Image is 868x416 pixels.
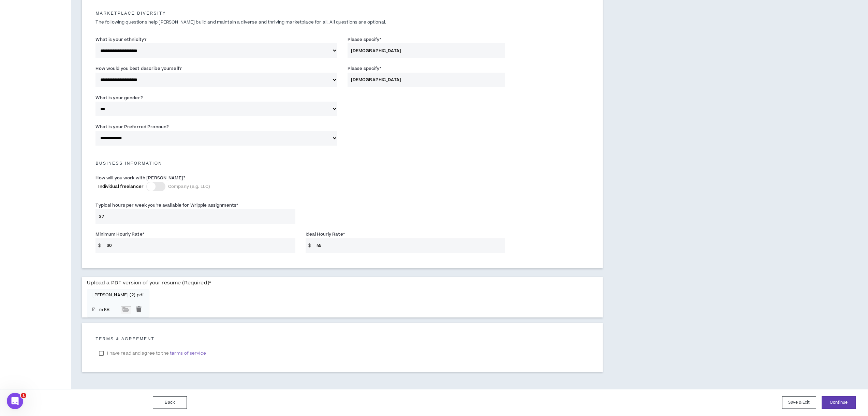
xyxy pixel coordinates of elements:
span: Company (e.g. LLC) [168,183,210,190]
small: 75 KB [98,307,114,313]
iframe: Intercom live chat [7,393,23,409]
h5: Marketplace Diversity [90,11,594,16]
span: $ [306,238,313,253]
span: Individual freelancer [98,183,144,190]
span: 1 [21,393,26,398]
p: The following questions help [PERSON_NAME] build and maintain a diverse and thriving marketplace ... [90,19,594,26]
button: Back [153,396,187,409]
label: Please specify [348,63,382,74]
label: What is your ethnicity? [95,34,147,45]
label: Ideal Hourly Rate [306,229,345,240]
label: What is your gender? [95,92,143,103]
button: Save & Exit [782,396,816,409]
label: Please specify [348,34,382,45]
p: [PERSON_NAME] (2).pdf [92,293,144,298]
input: Specify here [348,43,505,58]
label: How would you best describe yourself? [95,63,181,74]
label: How will you work with [PERSON_NAME]? [95,173,185,183]
input: Ex $90 [313,238,505,253]
span: $ [95,238,103,253]
label: I have read and agree to the [95,348,209,358]
label: Upload a PDF version of your resume (Required) [87,277,211,289]
label: What is your Preferred Pronoun? [95,121,169,132]
label: Typical hours per week you're available for Wripple assignments [95,200,238,211]
input: Specify here [348,73,505,87]
label: Minimum Hourly Rate [95,229,144,240]
button: Continue [822,396,856,409]
input: Ex $75 [103,238,295,253]
h5: Business Information [90,161,594,166]
h5: Terms & Agreement [95,337,589,341]
span: terms of service [170,350,206,357]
